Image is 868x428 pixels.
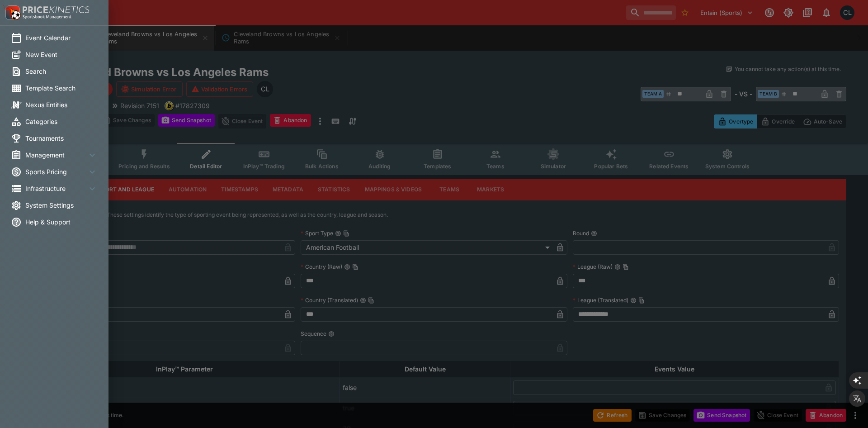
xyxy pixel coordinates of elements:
span: Template Search [25,83,98,93]
span: Categories [25,117,98,126]
span: Infrastructure [25,184,87,193]
span: Nexus Entities [25,100,98,109]
span: Sports Pricing [25,167,87,176]
span: Help & Support [25,217,98,227]
span: Management [25,150,87,160]
img: Sportsbook Management [23,15,71,19]
span: System Settings [25,200,98,210]
span: Tournaments [25,133,98,143]
span: Event Calendar [25,33,98,43]
img: PriceKinetics Logo [3,4,21,22]
span: New Event [25,50,98,59]
img: PriceKinetics [23,6,90,13]
span: Search [25,67,98,76]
